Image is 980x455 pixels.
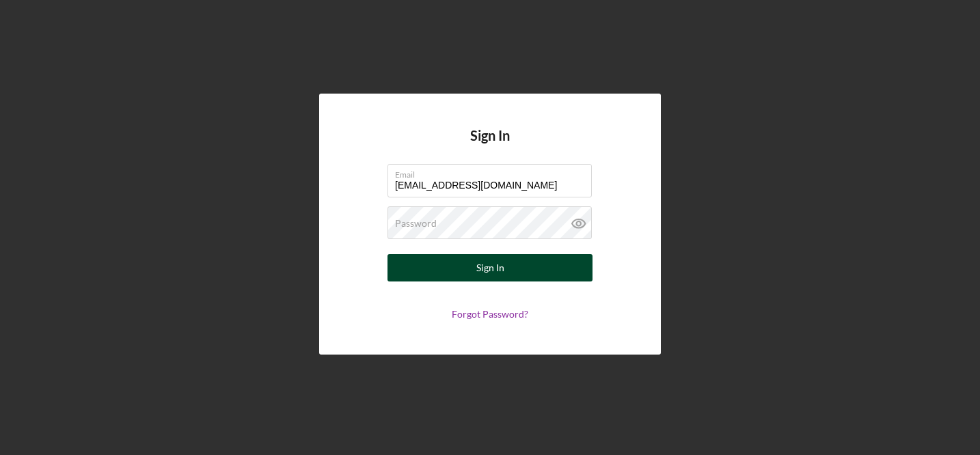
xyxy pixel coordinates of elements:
[470,128,510,164] h4: Sign In
[387,254,593,281] button: Sign In
[395,218,437,229] label: Password
[452,308,528,320] a: Forgot Password?
[476,254,504,281] div: Sign In
[395,165,592,180] label: Email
